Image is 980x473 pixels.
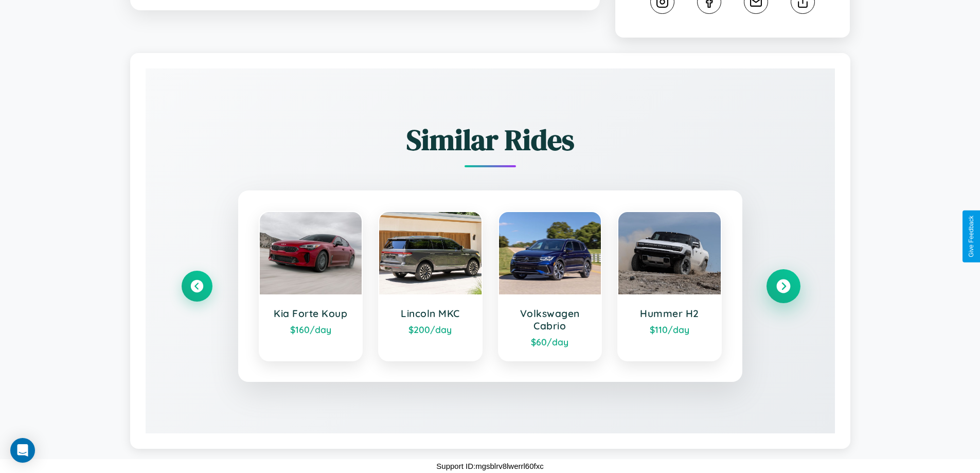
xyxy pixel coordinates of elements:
[270,307,352,320] h3: Kia Forte Koup
[10,438,35,463] div: Open Intercom Messenger
[509,307,591,332] h3: Volkswagen Cabrio
[617,211,722,361] a: Hummer H2$110/day
[968,216,975,257] div: Give Feedback
[498,211,602,361] a: Volkswagen Cabrio$60/day
[436,459,543,473] p: Support ID: mgsblrv8lwerrl60fxc
[389,307,471,320] h3: Lincoln MKC
[259,211,363,361] a: Kia Forte Koup$160/day
[378,211,483,361] a: Lincoln MKC$200/day
[509,336,591,347] div: $ 60 /day
[270,324,352,335] div: $ 160 /day
[389,324,471,335] div: $ 200 /day
[629,324,710,335] div: $ 110 /day
[182,120,799,160] h2: Similar Rides
[629,307,710,320] h3: Hummer H2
